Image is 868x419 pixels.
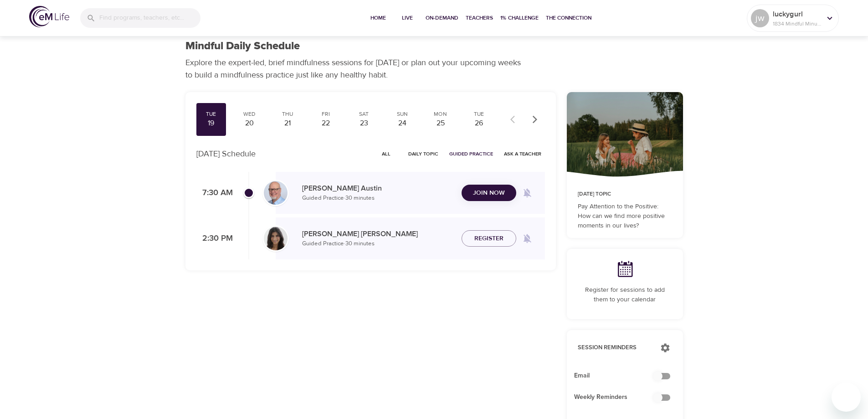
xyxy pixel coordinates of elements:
span: Remind me when a class goes live every Tuesday at 7:30 AM [516,182,538,204]
span: Teachers [466,13,493,23]
p: Register for sessions to add them to your calendar [578,285,672,305]
button: Daily Topic [405,147,442,161]
span: Ask a Teacher [504,150,541,158]
h1: Mindful Daily Schedule [185,40,300,53]
button: All [372,147,401,161]
button: Register [462,230,516,247]
div: Thu [276,110,299,118]
span: On-Demand [426,13,458,23]
div: Sat [353,110,375,118]
button: Ask a Teacher [500,147,545,161]
div: 21 [276,118,299,129]
img: logo [29,6,69,27]
p: Session Reminders [578,343,651,352]
p: 7:30 AM [196,187,233,199]
span: Register [474,233,503,244]
span: All [375,150,397,158]
div: 24 [391,118,414,129]
p: Guided Practice · 30 minutes [302,239,454,248]
div: 22 [314,118,337,129]
span: 1% Challenge [500,13,539,23]
p: [PERSON_NAME] [PERSON_NAME] [302,228,454,239]
p: [DATE] Schedule [196,148,256,160]
div: Wed [238,110,261,118]
p: 1834 Mindful Minutes [773,20,821,28]
p: Guided Practice · 30 minutes [302,194,454,203]
div: Fri [314,110,337,118]
input: Find programs, teachers, etc... [99,8,200,28]
div: jw [751,9,769,27]
span: Live [396,13,418,23]
div: 20 [238,118,261,129]
span: Join Now [473,187,505,199]
div: Tue [467,110,490,118]
div: Sun [391,110,414,118]
img: Jim_Austin_Headshot_min.jpg [264,181,288,205]
span: Weekly Reminders [574,393,661,402]
div: Tue [200,110,223,118]
div: Mon [429,110,452,118]
p: Pay Attention to the Positive: How can we find more positive moments in our lives? [578,202,672,231]
p: luckygurl [773,9,821,20]
p: Explore the expert-led, brief mindfulness sessions for [DATE] or plan out your upcoming weeks to ... [185,57,527,81]
p: [DATE] Topic [578,190,672,198]
p: [PERSON_NAME] Austin [302,183,454,194]
p: 2:30 PM [196,233,233,245]
span: The Connection [546,13,591,23]
span: Email [574,371,661,381]
iframe: Button to launch messaging window [832,383,861,412]
span: Guided Practice [449,150,493,158]
div: 26 [467,118,490,129]
span: Daily Topic [408,150,438,158]
span: Home [367,13,389,23]
button: Join Now [462,185,516,202]
button: Guided Practice [446,147,497,161]
img: Lara_Sragow-min.jpg [264,227,288,250]
span: Remind me when a class goes live every Tuesday at 2:30 PM [516,228,538,249]
div: 25 [429,118,452,129]
div: 23 [353,118,375,129]
div: 19 [200,118,223,129]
